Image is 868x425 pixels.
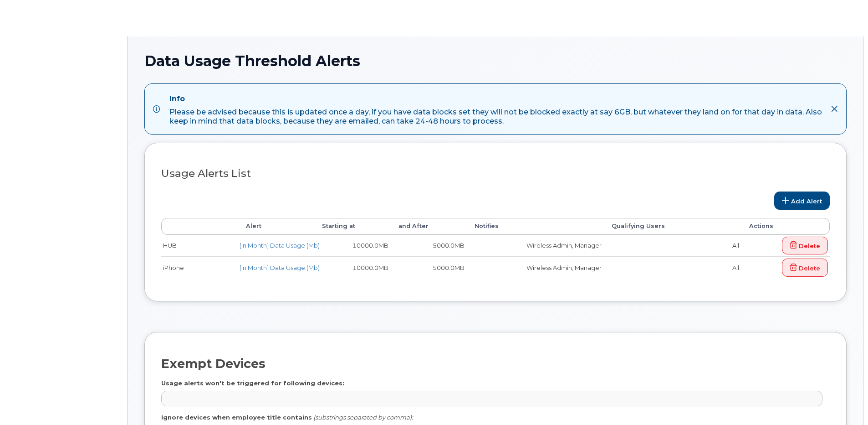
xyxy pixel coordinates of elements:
td: 10000.0MB [314,235,390,257]
td: All [603,235,741,257]
i: (substrings separated by comma): [313,414,413,421]
td: Wireless Admin, Manager [466,235,604,257]
h2: Exempt Devices [161,357,266,371]
a: Delete [782,259,828,277]
td: 10000.0MB [314,256,390,279]
th: Starting at [314,218,390,234]
td: Wireless Admin, Manager [466,256,604,279]
a: [In Month] Data Usage (Mb) [240,264,320,271]
td: HUB [161,235,238,257]
label: Usage alerts won't be triggered for following devices: [161,379,344,388]
th: Alert [238,218,314,234]
h1: Data Usage Threshold Alerts [144,53,847,69]
td: iPhone [161,256,238,279]
td: 5000.0MB [390,256,466,279]
th: Notifies [466,218,604,234]
td: 5000.0MB [390,235,466,257]
a: Add Alert [774,192,830,210]
td: All [603,256,741,279]
th: Actions [741,218,830,234]
th: and After [390,218,466,234]
h4: Info [169,94,823,104]
h3: Usage Alerts List [161,168,830,179]
label: Ignore devices when employee title contains [161,413,312,422]
th: Qualifying Users [603,218,741,234]
div: Please be advised because this is updated once a day, if you have data blocks set they will not b... [169,108,823,126]
a: [In Month] Data Usage (Mb) [240,242,320,249]
a: Delete [782,237,828,255]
